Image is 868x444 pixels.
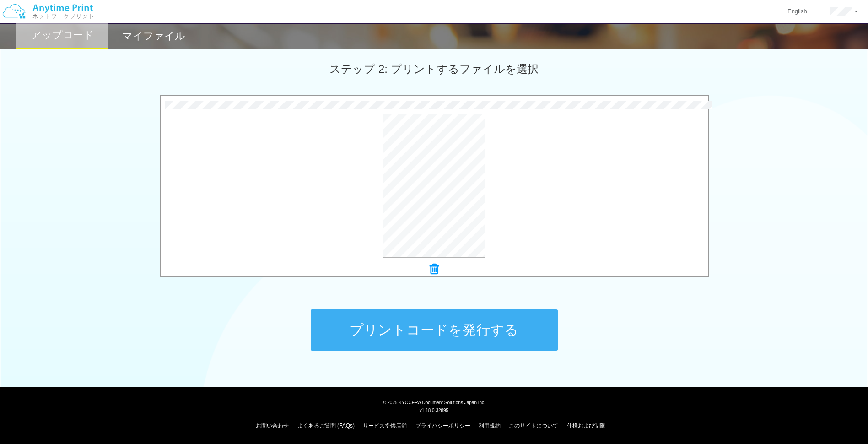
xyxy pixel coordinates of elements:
h2: マイファイル [122,31,185,42]
span: ステップ 2: プリントするファイルを選択 [329,63,538,75]
a: お問い合わせ [256,422,289,429]
span: © 2025 KYOCERA Document Solutions Japan Inc. [383,399,485,405]
button: プリントコードを発行する [311,309,558,351]
a: サービス提供店舗 [363,422,407,429]
span: v1.18.0.32895 [420,407,448,413]
a: このサイトについて [509,422,558,429]
a: 仕様および制限 [567,422,605,429]
a: プライバシーポリシー [415,422,470,429]
a: 利用規約 [479,422,501,429]
a: よくあるご質問 (FAQs) [297,422,355,429]
h2: アップロード [31,30,94,41]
